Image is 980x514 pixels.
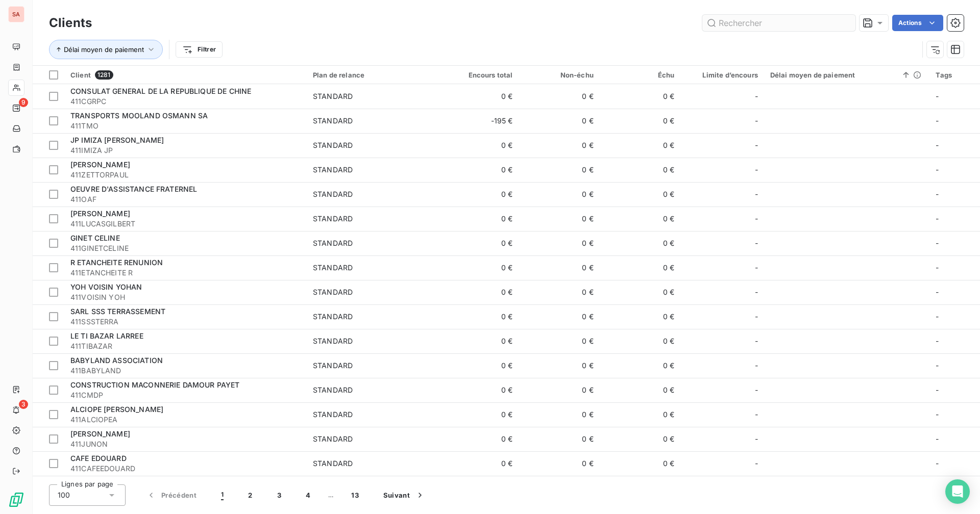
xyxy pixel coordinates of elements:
[892,15,943,31] button: Actions
[70,415,301,425] span: 411ALCIOPEA
[519,353,600,378] td: 0 €
[70,439,301,449] span: 411JUNON
[70,194,301,204] span: 411OAF
[70,268,301,278] span: 411ETANCHEITE R
[49,40,163,59] button: Délai moyen de paiement
[438,427,519,451] td: 0 €
[755,214,758,224] span: -
[519,476,600,500] td: 0 €
[313,140,353,150] div: STANDARD
[70,71,91,79] span: Client
[519,304,600,329] td: 0 €
[438,182,519,207] td: 0 €
[438,451,519,476] td: 0 €
[313,165,353,175] div: STANDARD
[936,337,939,345] span: -
[755,263,758,273] span: -
[936,434,939,443] span: -
[70,170,301,180] span: 411ZETTORPAUL
[438,378,519,402] td: 0 €
[444,71,512,79] div: Encours total
[936,239,939,247] span: -
[70,390,301,400] span: 411CMDP
[8,492,24,508] img: Logo LeanPay
[519,451,600,476] td: 0 €
[438,304,519,329] td: 0 €
[438,207,519,231] td: 0 €
[438,158,519,182] td: 0 €
[19,400,28,409] span: 3
[58,490,70,500] span: 100
[755,140,758,150] span: -
[600,402,680,427] td: 0 €
[936,459,939,468] span: -
[19,98,28,107] span: 9
[936,263,939,272] span: -
[936,71,974,79] div: Tags
[134,484,209,506] button: Précédent
[519,133,600,158] td: 0 €
[600,231,680,255] td: 0 €
[265,484,293,506] button: 3
[70,366,301,376] span: 411BABYLAND
[936,312,939,321] span: -
[339,484,371,506] button: 13
[519,427,600,451] td: 0 €
[95,70,113,80] span: 1281
[755,165,758,175] span: -
[936,141,939,149] span: -
[70,87,251,95] span: CONSULAT GENERAL DE LA REPUBLIQUE DE CHINE
[600,280,680,304] td: 0 €
[606,71,674,79] div: Échu
[755,336,758,346] span: -
[519,378,600,402] td: 0 €
[770,71,924,79] div: Délai moyen de paiement
[600,182,680,207] td: 0 €
[755,91,758,101] span: -
[323,487,339,503] span: …
[70,380,239,389] span: CONSTRUCTION MACONNERIE DAMOUR PAYET
[221,490,224,500] span: 1
[600,109,680,133] td: 0 €
[438,231,519,255] td: 0 €
[755,238,758,248] span: -
[313,434,353,444] div: STANDARD
[438,353,519,378] td: 0 €
[313,214,353,224] div: STANDARD
[313,116,353,126] div: STANDARD
[438,255,519,280] td: 0 €
[755,116,758,126] span: -
[70,341,301,351] span: 411TIBAZAR
[313,287,353,297] div: STANDARD
[70,219,301,229] span: 411LUCASGILBERT
[70,282,142,291] span: YOH VOISIN YOHAN
[438,476,519,500] td: 0 €
[313,336,353,346] div: STANDARD
[49,14,92,32] h3: Clients
[70,464,301,474] span: 411CAFEEDOUARD
[293,484,323,506] button: 4
[70,405,163,414] span: ALCIOPE [PERSON_NAME]
[176,41,223,58] button: Filtrer
[438,280,519,304] td: 0 €
[600,353,680,378] td: 0 €
[600,133,680,158] td: 0 €
[438,109,519,133] td: -195 €
[313,312,353,322] div: STANDARD
[70,234,120,242] span: GINET CELINE
[936,288,939,296] span: -
[600,329,680,353] td: 0 €
[936,92,939,100] span: -
[70,209,130,218] span: [PERSON_NAME]
[519,109,600,133] td: 0 €
[600,158,680,182] td: 0 €
[519,207,600,231] td: 0 €
[70,185,197,193] span: OEUVRE D'ASSISTANCE FRATERNEL
[70,136,164,144] span: JP IMIZA [PERSON_NAME]
[438,133,519,158] td: 0 €
[936,116,939,125] span: -
[70,331,143,340] span: LE TI BAZAR LARREE
[600,476,680,500] td: 0 €
[600,207,680,231] td: 0 €
[313,71,432,79] div: Plan de relance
